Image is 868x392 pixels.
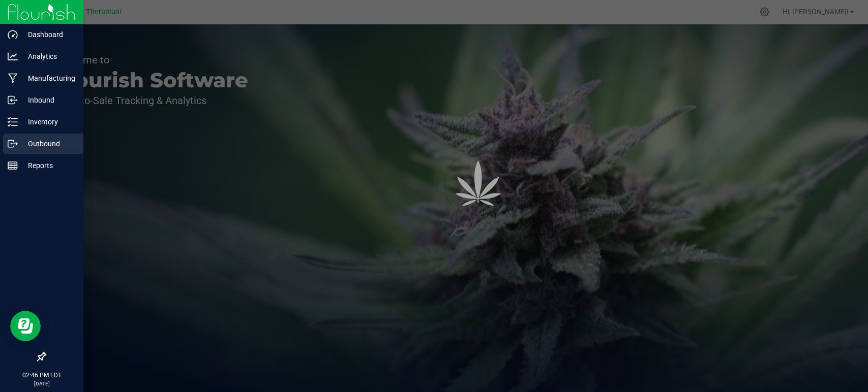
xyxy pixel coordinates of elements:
p: Dashboard [18,28,79,41]
inline-svg: Dashboard [8,29,18,40]
inline-svg: Outbound [8,139,18,149]
inline-svg: Reports [8,160,18,171]
inline-svg: Inventory [8,117,18,127]
inline-svg: Inbound [8,95,18,105]
p: Manufacturing [18,72,79,84]
p: Inbound [18,94,79,106]
p: Analytics [18,50,79,62]
p: [DATE] [5,380,79,387]
p: Inventory [18,116,79,128]
inline-svg: Analytics [8,51,18,61]
p: Outbound [18,138,79,150]
p: 02:46 PM EDT [5,371,79,380]
inline-svg: Manufacturing [8,73,18,83]
p: Reports [18,159,79,172]
iframe: Resource center [10,311,41,341]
